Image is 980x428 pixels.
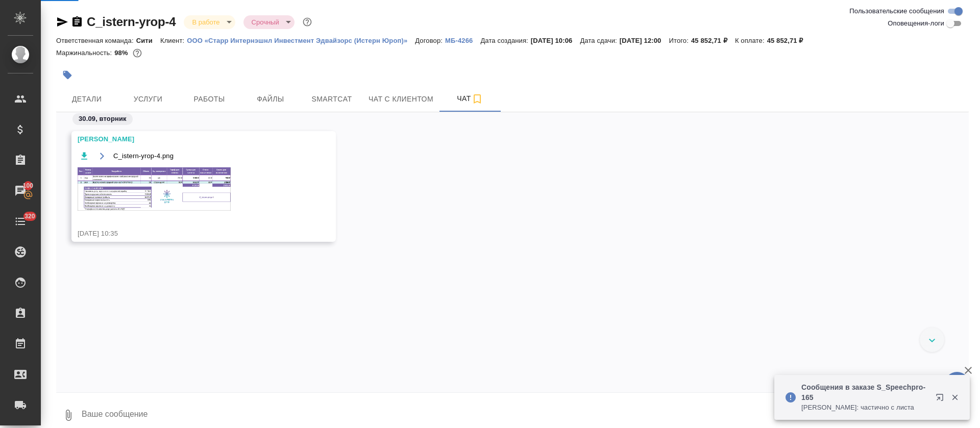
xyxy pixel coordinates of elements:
[124,93,173,106] span: Услуги
[369,93,433,106] span: Чат с клиентом
[801,402,929,413] p: [PERSON_NAME]: частично с листа
[87,15,176,29] a: C_istern-yrop-4
[114,49,130,57] p: 98%
[187,36,415,44] a: ООО «Старр Интернэшнл Инвестмент Эдвайзорс (Истерн Юроп)»
[184,15,235,29] div: В работе
[95,149,108,162] button: Открыть на драйве
[801,382,929,402] p: Сообщения в заказе S_Speechpro-165
[187,37,415,44] p: ООО «Старр Интернэшнл Инвестмент Эдвайзорс (Истерн Юроп)»
[56,64,79,86] button: Добавить тэг
[445,37,480,44] p: МБ-4266
[944,372,970,397] button: 🙏
[62,93,111,106] span: Детали
[691,37,735,44] p: 45 852,71 ₽
[669,37,691,44] p: Итого:
[185,93,234,106] span: Работы
[78,167,231,211] img: C_istern-yrop-4.png
[56,49,114,57] p: Маржинальность:
[56,16,68,28] button: Скопировать ссылку для ЯМессенджера
[888,18,944,29] span: Оповещения-логи
[113,151,174,161] span: C_istern-yrop-4.png
[189,18,223,27] button: В работе
[929,387,954,412] button: Открыть в новой вкладке
[849,6,944,16] span: Пользовательские сообщения
[944,393,965,402] button: Закрыть
[3,178,38,204] a: 100
[445,36,480,44] a: МБ-4266
[78,134,300,144] div: [PERSON_NAME]
[131,46,144,60] button: 800.00 RUB;
[56,37,136,44] p: Ответственная команда:
[249,18,282,27] button: Срочный
[580,37,619,44] p: Дата сдачи:
[307,93,356,106] span: Smartcat
[243,15,295,29] div: В работе
[18,211,41,221] span: 320
[246,93,295,106] span: Файлы
[3,209,38,234] a: 320
[446,92,495,105] span: Чат
[17,181,40,191] span: 100
[160,37,187,44] p: Клиент:
[78,229,300,239] div: [DATE] 10:35
[767,37,811,44] p: 45 852,71 ₽
[301,15,314,29] button: Доп статусы указывают на важность/срочность заказа
[136,37,160,44] p: Сити
[480,37,530,44] p: Дата создания:
[415,37,445,44] p: Договор:
[71,16,83,28] button: Скопировать ссылку
[735,37,767,44] p: К оплате:
[78,149,90,162] button: Скачать
[620,37,669,44] p: [DATE] 12:00
[531,37,580,44] p: [DATE] 10:06
[79,114,127,124] p: 30.09, вторник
